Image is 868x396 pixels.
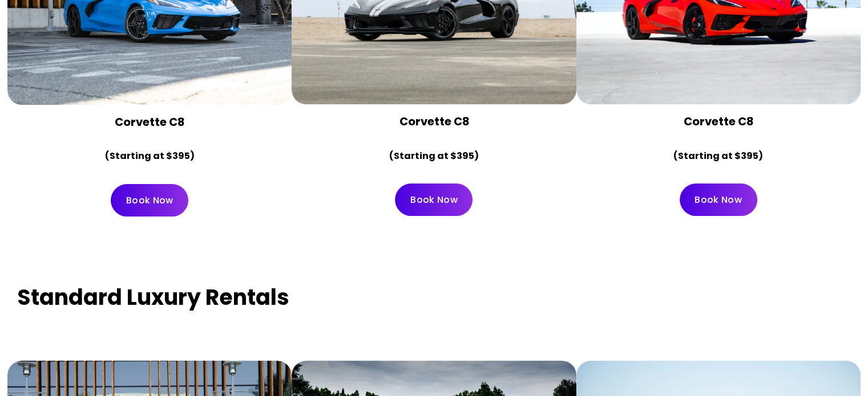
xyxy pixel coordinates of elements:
[105,149,195,162] strong: (Starting at $395)
[680,183,757,216] a: Book Now
[389,149,479,162] strong: (Starting at $395)
[399,113,469,129] strong: Corvette C8
[111,184,188,217] a: Book Now
[395,183,473,216] a: Book Now
[17,282,289,312] strong: Standard Luxury Rentals
[684,113,753,129] strong: Corvette C8
[673,149,763,162] strong: (Starting at $395)
[115,114,184,130] strong: Corvette C8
